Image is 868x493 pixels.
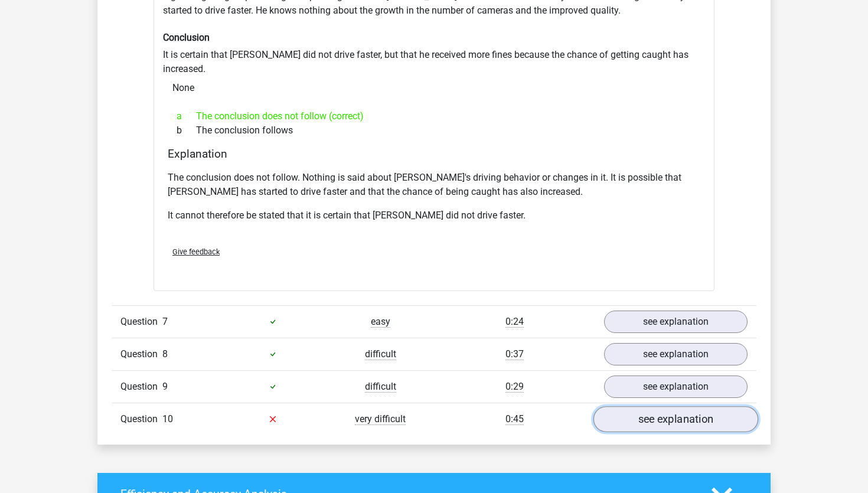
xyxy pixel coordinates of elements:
a: see explanation [604,311,748,333]
span: 0:45 [505,413,524,425]
span: 0:37 [505,348,524,360]
span: 10 [162,413,173,425]
div: The conclusion follows [168,123,700,138]
span: b [177,123,196,138]
a: see explanation [593,406,758,432]
span: 8 [162,348,168,360]
a: see explanation [604,343,748,365]
span: 0:24 [505,316,524,328]
span: Question [120,315,162,329]
p: It cannot therefore be stated that it is certain that [PERSON_NAME] did not drive faster. [168,208,700,223]
span: 9 [162,381,168,392]
span: very difficult [355,413,406,425]
span: 7 [162,316,168,327]
a: see explanation [604,376,748,398]
span: difficult [365,381,396,393]
h4: Explanation [168,147,700,161]
div: The conclusion does not follow (correct) [168,109,700,123]
p: The conclusion does not follow. Nothing is said about [PERSON_NAME]'s driving behavior or changes... [168,171,700,199]
span: Question [120,412,162,426]
span: a [177,109,196,123]
span: Give feedback [172,247,220,256]
span: Question [120,380,162,394]
span: easy [371,316,390,328]
span: difficult [365,348,396,360]
div: None [163,76,705,100]
h6: Conclusion [163,32,705,43]
span: Question [120,347,162,361]
span: 0:29 [505,381,524,393]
